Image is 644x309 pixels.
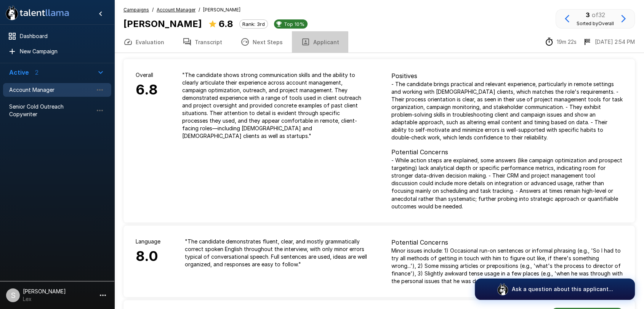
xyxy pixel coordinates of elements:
[123,18,202,29] b: [PERSON_NAME]
[185,238,367,268] p: " The candidate demonstrates fluent, clear, and mostly grammatically correct spoken English throu...
[152,6,154,14] span: /
[219,18,233,29] b: 6.8
[391,80,623,141] p: - The candidate brings practical and relevant experience, particularly in remote settings and wor...
[497,283,509,295] img: logo_glasses@2x.png
[292,31,348,53] button: Applicant
[391,147,623,157] p: Potential Concerns
[136,79,158,101] h6: 6.8
[391,71,623,80] p: Positives
[545,37,577,46] div: The time between starting and completing the interview
[281,21,308,27] span: Top 10%
[157,7,195,13] u: Account Manager
[391,238,623,247] p: Potential Concerns
[595,38,635,46] p: [DATE] 2:54 PM
[136,245,160,267] h6: 8.0
[173,31,231,53] button: Transcript
[199,6,200,14] span: /
[583,37,635,46] div: The date and time when the interview was completed
[391,247,623,285] p: Minor issues include: 1) Occasional run-on sentences or informal phrasing (e.g., 'So I had to try...
[240,21,268,27] span: Rank: 3rd
[586,11,590,19] b: 3
[512,285,613,293] p: Ask a question about this applicant...
[123,7,149,13] u: Campaigns
[475,279,635,300] button: Ask a question about this applicant...
[203,6,240,14] span: [PERSON_NAME]
[231,31,292,53] button: Next Steps
[577,21,614,26] span: Sorted by Overall
[114,31,173,53] button: Evaluation
[136,71,158,79] p: Overall
[592,11,605,19] span: of 32
[391,157,623,210] p: - While action steps are explained, some answers (like campaign optimization and prospect targeti...
[136,238,160,245] p: Language
[557,38,577,46] p: 19m 22s
[182,71,367,140] p: " The candidate shows strong communication skills and the ability to clearly articulate their exp...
